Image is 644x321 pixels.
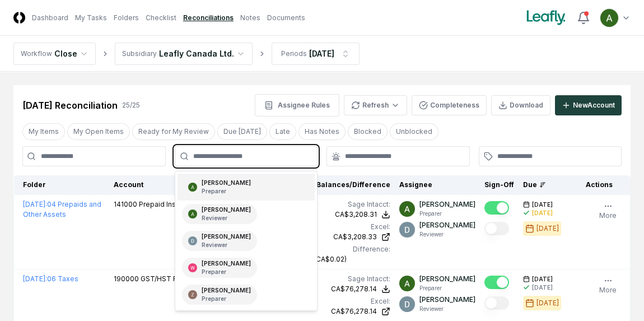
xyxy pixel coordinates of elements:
[491,95,550,115] button: Download
[188,236,197,245] img: ACg8ocLeIi4Jlns6Fsr4lO0wQ1XJrFQvF4yUjbLrd1AsCAOmrfa1KQ=s96-c
[202,179,251,196] div: [PERSON_NAME]
[269,123,296,140] button: Late
[419,230,475,239] p: Reviewer
[114,13,139,23] a: Folders
[202,214,251,222] p: Reviewer
[331,284,377,294] div: CA$76,278.14
[217,123,267,140] button: Due Today
[21,49,52,59] div: Workflow
[122,49,157,59] div: Subsidiary
[298,123,346,140] button: Has Notes
[188,210,197,218] img: ACg8ocKKg2129bkBZaX4SAoUQtxLaQ4j-f2PQjMuak4pDCyzCI-IvA=s96-c
[597,274,619,297] button: More
[146,13,176,23] a: Checklist
[555,95,622,115] button: NewAccount
[314,232,390,242] a: CA$3,208.33
[484,222,509,235] button: Mark complete
[536,298,559,308] div: [DATE]
[314,306,390,317] a: CA$76,278.14
[335,210,377,220] div: CA$3,208.31
[532,209,553,217] div: [DATE]
[600,9,618,27] img: ACg8ocKKg2129bkBZaX4SAoUQtxLaQ4j-f2PQjMuak4pDCyzCI-IvA=s96-c
[532,275,553,283] span: [DATE]
[202,206,251,222] div: [PERSON_NAME]
[32,13,68,23] a: Dashboard
[536,224,559,234] div: [DATE]
[202,259,251,276] div: [PERSON_NAME]
[240,13,260,23] a: Notes
[309,48,334,59] div: [DATE]
[524,9,568,27] img: Leafly logo
[399,222,415,238] img: ACg8ocLeIi4Jlns6Fsr4lO0wQ1XJrFQvF4yUjbLrd1AsCAOmrfa1KQ=s96-c
[333,232,377,242] div: CA$3,208.33
[175,171,318,310] div: Suggestions
[139,200,198,208] span: Prepaid Insurance
[202,232,251,249] div: [PERSON_NAME]
[314,296,390,306] div: Excel:
[314,222,390,232] div: Excel:
[480,175,519,195] th: Sign-Off
[484,296,509,310] button: Mark complete
[331,284,390,294] button: CA$76,278.14
[331,306,377,317] div: CA$76,278.14
[188,263,197,272] img: ACg8ocIceHSWyQfagGvDoxhDyw_3B2kX-HJcUhl_gb0t8GGG-Ydwuw=s96-c
[523,180,568,190] div: Due
[202,187,251,196] p: Preparer
[399,276,415,291] img: ACg8ocKKg2129bkBZaX4SAoUQtxLaQ4j-f2PQjMuak4pDCyzCI-IvA=s96-c
[399,296,415,312] img: ACg8ocLeIi4Jlns6Fsr4lO0wQ1XJrFQvF4yUjbLrd1AsCAOmrfa1KQ=s96-c
[188,183,197,192] img: ACg8ocKKg2129bkBZaX4SAoUQtxLaQ4j-f2PQjMuak4pDCyzCI-IvA=s96-c
[399,201,415,217] img: ACg8ocKKg2129bkBZaX4SAoUQtxLaQ4j-f2PQjMuak4pDCyzCI-IvA=s96-c
[419,199,475,210] p: [PERSON_NAME]
[67,123,130,140] button: My Open Items
[395,175,480,195] th: Assignee
[314,199,390,210] div: Sage Intacct :
[532,283,553,292] div: [DATE]
[314,244,390,254] div: Difference:
[114,180,305,190] div: Account
[344,95,407,115] button: Refresh
[419,220,475,230] p: [PERSON_NAME]
[114,200,137,208] span: 141000
[597,199,619,223] button: More
[202,241,251,249] p: Reviewer
[132,123,215,140] button: Ready for My Review
[75,13,107,23] a: My Tasks
[202,268,251,276] p: Preparer
[419,284,475,292] p: Preparer
[484,201,509,215] button: Mark complete
[348,123,388,140] button: Blocked
[419,210,475,218] p: Preparer
[272,43,360,65] button: Periods[DATE]
[573,100,615,110] div: New Account
[419,274,475,284] p: [PERSON_NAME]
[314,274,390,284] div: Sage Intacct :
[22,123,65,140] button: My Items
[14,175,109,195] th: Folder
[577,180,622,190] div: Actions
[255,94,339,117] button: Assignee Rules
[419,305,475,313] p: Reviewer
[267,13,305,23] a: Documents
[13,12,25,24] img: Logo
[114,275,139,283] span: 190000
[309,175,395,195] th: Balances/Difference
[188,290,197,299] img: ACg8ocKnDsamp5-SE65NkOhq35AnOBarAXdzXQ03o9g231ijNgHgyA=s96-c
[484,276,509,289] button: Mark complete
[202,295,251,303] p: Preparer
[13,43,360,65] nav: breadcrumb
[122,100,140,110] div: 25 / 25
[314,254,347,264] div: (CA$0.02)
[335,210,390,220] button: CA$3,208.31
[202,286,251,303] div: [PERSON_NAME]
[412,95,487,115] button: Completeness
[419,295,475,305] p: [PERSON_NAME]
[23,200,101,218] a: [DATE]:04 Prepaids and Other Assets
[141,275,287,283] span: GST/HST Receivable - [GEOGRAPHIC_DATA]
[390,123,438,140] button: Unblocked
[23,200,47,208] span: [DATE] :
[183,13,234,23] a: Reconciliations
[22,99,118,112] div: [DATE] Reconciliation
[532,201,553,209] span: [DATE]
[281,49,307,59] div: Periods
[23,275,47,283] span: [DATE] :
